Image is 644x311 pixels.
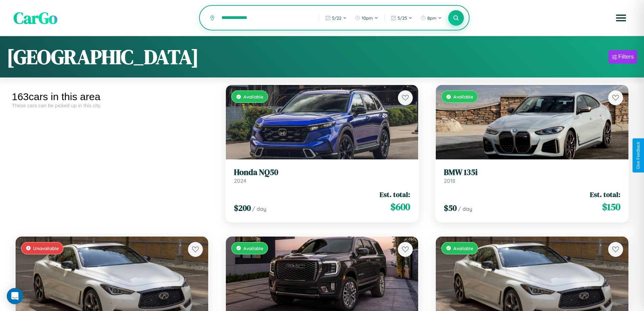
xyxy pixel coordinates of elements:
span: Available [453,94,473,99]
span: $ 150 [602,200,620,214]
span: 2024 [234,177,246,184]
h1: [GEOGRAPHIC_DATA] [7,43,199,71]
button: 8pm [417,13,445,23]
button: Open menu [612,8,630,27]
span: Est. total: [380,190,410,199]
h3: Honda NQ50 [234,168,410,177]
span: Available [453,245,473,251]
h3: BMW 135i [444,168,620,177]
span: / day [458,205,472,212]
div: 163 cars in this area [12,91,212,103]
span: / day [252,205,266,212]
span: 8pm [427,15,436,21]
span: $ 200 [234,202,251,214]
a: Honda NQ502024 [234,168,410,184]
div: These cars can be picked up in this city. [12,103,212,108]
span: $ 50 [444,202,457,214]
span: Available [243,94,263,99]
span: Available [243,245,263,251]
span: $ 600 [390,200,410,214]
div: Filters [618,53,634,60]
button: 5/25 [387,13,416,23]
span: Unavailable [33,245,59,251]
span: Est. total: [590,190,620,199]
div: Give Feedback [636,142,641,169]
span: CarGo [14,7,57,29]
button: Filters [609,50,637,64]
button: 10pm [352,13,382,23]
span: 2018 [444,177,455,184]
button: 5/22 [322,13,350,23]
span: 5 / 25 [398,15,407,21]
span: 10pm [362,15,373,21]
span: 5 / 22 [332,15,341,21]
div: Open Intercom Messenger [7,288,23,304]
a: BMW 135i2018 [444,168,620,184]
